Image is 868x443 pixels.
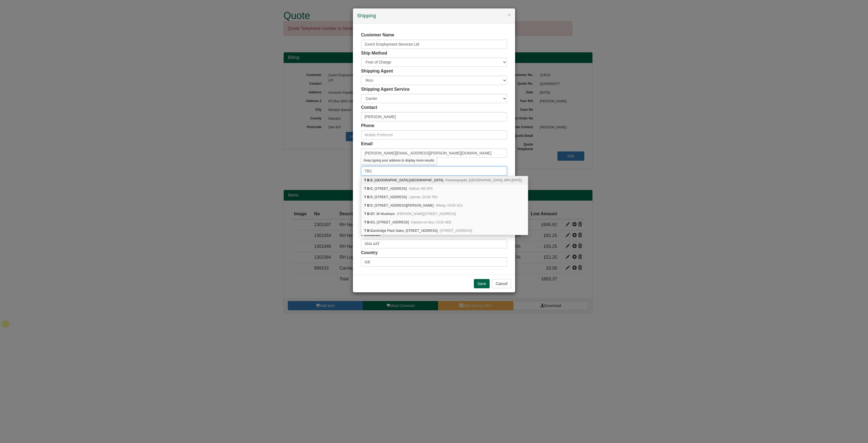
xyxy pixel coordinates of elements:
div: T B C, Unit 15-16, Pontnewynydd Small Business Centre Pontnewynydd Industrial Estate [361,176,528,185]
label: Customer Name [361,32,394,38]
label: Shipping Agent Service [361,86,410,93]
label: Ship Method [361,50,387,56]
div: T B Cambridge Plant Sales, 4 Millfield Avenue [361,227,528,235]
span: [STREET_ADDRESS] [440,229,472,233]
button: Cancel [492,279,511,288]
button: × [508,12,511,18]
b: T B C [364,204,373,207]
span: Salford, M3 5FN [409,187,433,191]
b: T B C [364,195,373,199]
div: T B C, 12 Campion Way [361,201,528,210]
label: Country [361,250,378,256]
span: Pontnewynydd, [GEOGRAPHIC_DATA], NP4 [DATE] [445,178,522,182]
h4: Shipping [357,12,511,20]
span: [PERSON_NAME][STREET_ADDRESS] [397,212,456,216]
b: T B C [364,229,373,233]
div: Keep typing your address to display more results [361,156,437,164]
div: T B C S, 38 Sherwood Drive [361,218,528,227]
b: T B C [364,178,373,182]
label: Shipping Agent [361,68,393,74]
label: Contact [361,105,377,111]
div: T B C, Unit 2, Doodson House, Dearmans Place [361,185,528,193]
label: Phone [361,123,374,129]
b: T B C [364,212,373,216]
input: Mobile Preferred [361,130,507,140]
span: Liphook, GU30 7BX [409,195,438,199]
input: Save [474,279,490,288]
span: Witney, OX28 1ES [436,204,462,207]
span: Clacton-on-Sea, CO15 4EB [411,220,451,224]
b: T B C [364,187,373,191]
div: T B C, 130 Haslemere Road [361,193,528,201]
b: T B C [364,220,373,224]
div: T B C F, 36 Muskham [361,210,528,218]
label: Email [361,141,373,147]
